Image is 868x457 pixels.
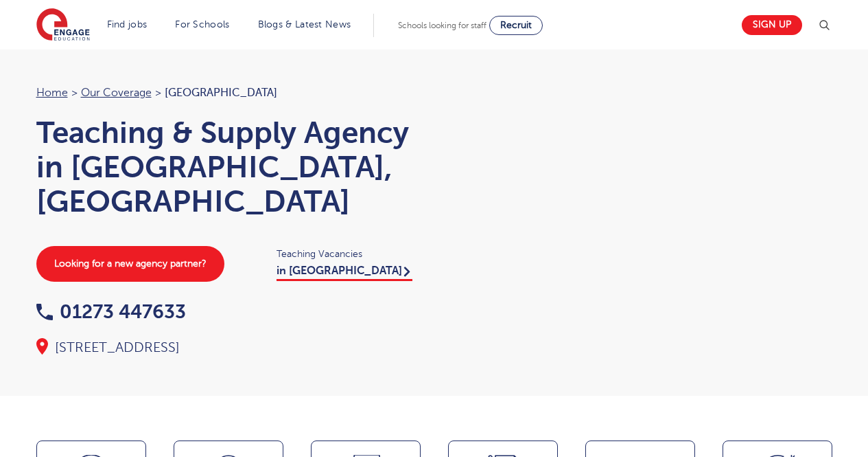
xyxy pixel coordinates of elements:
h1: Teaching & Supply Agency in [GEOGRAPHIC_DATA], [GEOGRAPHIC_DATA] [36,115,421,219]
a: For Schools [175,19,229,30]
a: Looking for a new agency partner? [36,246,224,282]
a: Recruit [489,16,543,35]
a: Home [36,87,68,99]
span: Schools looking for staff [398,21,486,30]
span: [GEOGRAPHIC_DATA] [165,87,277,99]
a: Sign up [742,15,802,35]
a: 01273 447633 [36,301,186,322]
span: > [71,87,78,99]
nav: breadcrumb [36,84,421,102]
a: Find jobs [107,19,148,30]
div: [STREET_ADDRESS] [36,338,421,357]
a: in [GEOGRAPHIC_DATA] [277,265,412,281]
span: Teaching Vacancies [277,246,421,262]
span: Recruit [500,20,532,30]
img: Engage Education [36,8,90,43]
a: Our coverage [81,87,152,99]
a: Blogs & Latest News [258,19,351,30]
span: > [155,87,161,99]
